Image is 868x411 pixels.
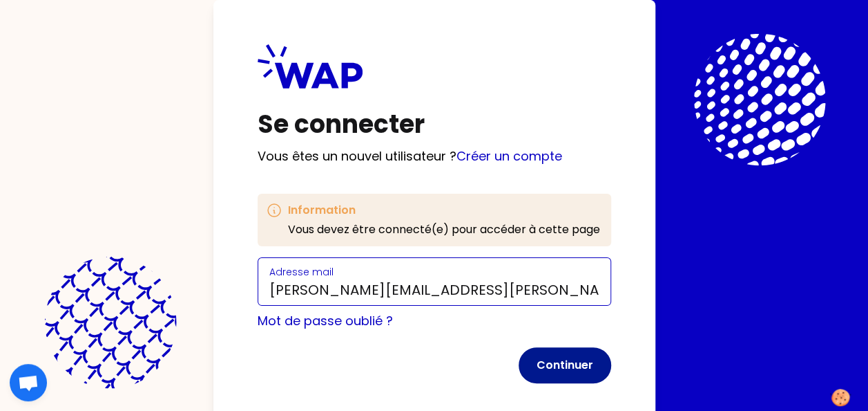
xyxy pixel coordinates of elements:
[288,202,600,219] h3: Information
[519,347,611,383] button: Continuer
[10,364,47,401] div: Ouvrir le chat
[258,147,611,166] p: Vous êtes un nouvel utilisateur ?
[456,147,562,165] a: Créer un compte
[258,312,393,329] a: Mot de passe oublié ?
[258,111,611,138] h1: Se connecter
[288,221,600,238] p: Vous devez être connecté(e) pour accéder à cette page
[269,265,334,279] label: Adresse mail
